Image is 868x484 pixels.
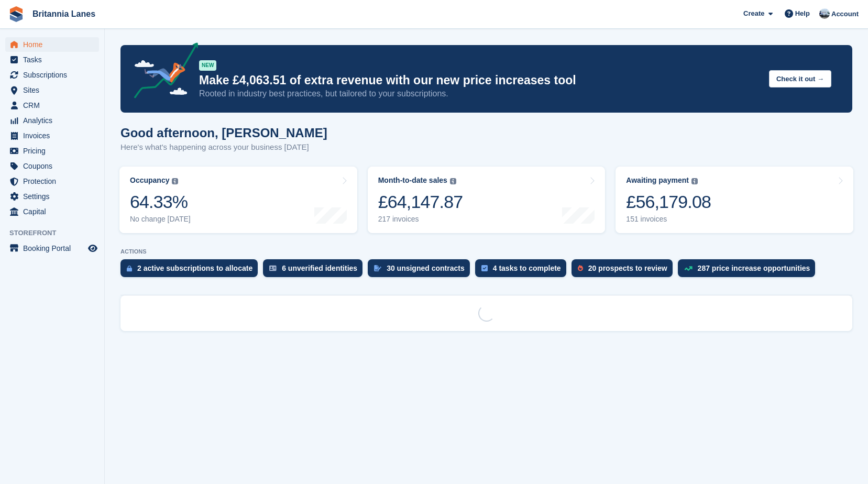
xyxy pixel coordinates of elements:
span: Sites [23,83,86,97]
a: Awaiting payment £56,179.08 151 invoices [616,167,853,233]
span: Settings [23,189,86,204]
img: active_subscription_to_allocate_icon-d502201f5373d7db506a760aba3b589e785aa758c864c3986d89f69b8ff3... [127,265,132,272]
span: CRM [23,98,86,113]
p: Here's what's happening across your business [DATE] [120,141,327,153]
a: 30 unsigned contracts [368,259,475,282]
a: 4 tasks to complete [475,259,572,282]
a: menu [5,52,99,67]
a: Occupancy 64.33% No change [DATE] [119,167,357,233]
div: £56,179.08 [626,191,711,213]
img: contract_signature_icon-13c848040528278c33f63329250d36e43548de30e8caae1d1a13099fd9432cc5.svg [374,265,381,271]
img: verify_identity-adf6edd0f0f0b5bbfe63781bf79b02c33cf7c696d77639b501bdc392416b5a36.svg [269,265,277,271]
a: menu [5,241,99,256]
a: 6 unverified identities [263,259,368,282]
div: Awaiting payment [626,176,689,185]
a: menu [5,98,99,113]
a: menu [5,159,99,173]
img: icon-info-grey-7440780725fd019a000dd9b08b2336e03edf1995a4989e88bcd33f0948082b44.svg [450,178,456,184]
span: Subscriptions [23,68,86,82]
div: Occupancy [130,176,169,185]
h1: Good afternoon, [PERSON_NAME] [120,126,327,140]
div: No change [DATE] [130,215,191,224]
a: 2 active subscriptions to allocate [120,259,263,282]
span: Booking Portal [23,241,86,256]
a: menu [5,113,99,128]
a: menu [5,37,99,52]
a: 20 prospects to review [572,259,678,282]
button: Check it out → [769,70,831,87]
img: icon-info-grey-7440780725fd019a000dd9b08b2336e03edf1995a4989e88bcd33f0948082b44.svg [691,178,698,184]
span: Tasks [23,52,86,67]
a: menu [5,174,99,189]
div: £64,147.87 [378,191,463,213]
span: Create [743,8,764,19]
img: prospect-51fa495bee0391a8d652442698ab0144808aea92771e9ea1ae160a38d050c398.svg [578,265,583,271]
a: menu [5,144,99,158]
a: Preview store [86,242,99,255]
div: 4 tasks to complete [493,264,561,272]
div: 151 invoices [626,215,711,224]
div: 287 price increase opportunities [698,264,810,272]
a: Month-to-date sales £64,147.87 217 invoices [368,167,606,233]
img: price_increase_opportunities-93ffe204e8149a01c8c9dc8f82e8f89637d9d84a8eef4429ea346261dce0b2c0.svg [684,266,693,271]
a: Britannia Lanes [28,5,100,23]
div: 20 prospects to review [588,264,667,272]
a: menu [5,204,99,219]
p: Rooted in industry best practices, but tailored to your subscriptions. [199,88,761,100]
a: menu [5,83,99,97]
p: ACTIONS [120,248,852,255]
div: 64.33% [130,191,191,213]
img: task-75834270c22a3079a89374b754ae025e5fb1db73e45f91037f5363f120a921f8.svg [481,265,488,271]
div: 2 active subscriptions to allocate [137,264,252,272]
div: 6 unverified identities [282,264,357,272]
img: stora-icon-8386f47178a22dfd0bd8f6a31ec36ba5ce8667c1dd55bd0f319d3a0aa187defe.svg [8,6,24,22]
a: 287 price increase opportunities [678,259,821,282]
a: menu [5,128,99,143]
div: Month-to-date sales [378,176,447,185]
img: icon-info-grey-7440780725fd019a000dd9b08b2336e03edf1995a4989e88bcd33f0948082b44.svg [172,178,178,184]
div: 217 invoices [378,215,463,224]
a: menu [5,68,99,82]
span: Invoices [23,128,86,143]
span: Pricing [23,144,86,158]
span: Home [23,37,86,52]
div: NEW [199,60,216,71]
div: 30 unsigned contracts [387,264,465,272]
span: Analytics [23,113,86,128]
p: Make £4,063.51 of extra revenue with our new price increases tool [199,73,761,88]
span: Storefront [9,228,104,238]
span: Coupons [23,159,86,173]
span: Protection [23,174,86,189]
a: menu [5,189,99,204]
img: John Millership [819,8,830,19]
span: Account [831,9,859,19]
span: Help [795,8,810,19]
span: Capital [23,204,86,219]
img: price-adjustments-announcement-icon-8257ccfd72463d97f412b2fc003d46551f7dbcb40ab6d574587a9cd5c0d94... [125,42,199,102]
